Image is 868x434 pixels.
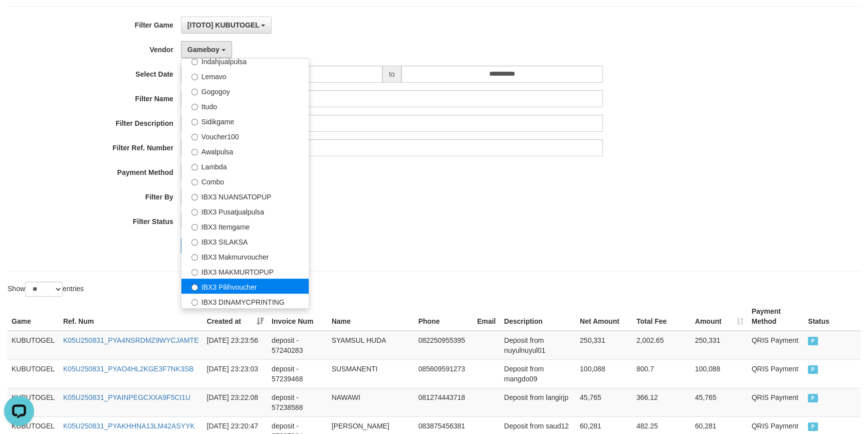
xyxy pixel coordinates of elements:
td: 100,088 [691,359,748,388]
label: Combo [181,173,309,188]
td: Deposit from mangdo09 [500,359,576,388]
label: IBX3 Makmurvoucher [181,249,309,264]
th: Total Fee [632,302,691,331]
input: Lemavo [191,74,198,80]
input: IBX3 Pilihvoucher [191,284,198,291]
span: PAID [808,422,818,431]
label: Lemavo [181,68,309,83]
input: Awalpulsa [191,149,198,155]
label: IBX3 Itemgame [181,219,309,234]
input: Voucher100 [191,134,198,140]
input: Lambda [191,164,198,170]
th: Amount: activate to sort column ascending [691,302,748,331]
td: deposit - 57238588 [268,388,328,416]
td: 250,331 [691,331,748,360]
a: K05U250831_PYAO4HL2KGE3F7NK3SB [63,365,193,373]
input: IBX3 DINAMYCPRINTING [191,299,198,306]
td: deposit - 57239468 [268,359,328,388]
span: [ITOTO] KUBUTOGEL [187,21,260,29]
input: IBX3 MAKMURTOPUP [191,269,198,276]
td: KUBUTOGEL [8,331,59,360]
td: Deposit from nuyulnuyul01 [500,331,576,360]
input: Indahjualpulsa [191,59,198,65]
td: 366.12 [632,388,691,416]
button: [ITOTO] KUBUTOGEL [181,17,272,34]
td: [DATE] 23:23:03 [202,359,268,388]
td: 081274443718 [414,388,473,416]
span: PAID [808,394,818,402]
select: Showentries [25,282,63,297]
th: Phone [414,302,473,331]
span: to [382,66,401,83]
label: Sidikgame [181,113,309,128]
td: NAWAWI [328,388,414,416]
input: IBX3 NUANSATOPUP [191,194,198,200]
input: Sidikgame [191,119,198,125]
th: Ref. Num [59,302,203,331]
label: Lambda [181,158,309,173]
label: Voucher100 [181,128,309,143]
label: Gogogoy [181,83,309,98]
th: Email [473,302,500,331]
th: Game [8,302,59,331]
input: IBX3 Itemgame [191,224,198,231]
td: deposit - 57240283 [268,331,328,360]
th: Name [328,302,414,331]
a: K05U250831_PYA4NSRDMZ9WYCJAMTE [63,336,199,344]
label: IBX3 MAKMURTOPUP [181,264,309,279]
td: SUSMANENTI [328,359,414,388]
td: 100,088 [576,359,632,388]
th: Status [804,302,860,331]
label: Indahjualpulsa [181,53,309,68]
label: IBX3 Pusatjualpulsa [181,203,309,219]
label: IBX3 SILAKSA [181,234,309,249]
th: Invoice Num [268,302,328,331]
td: 250,331 [576,331,632,360]
td: SYAMSUL HUDA [328,331,414,360]
label: IBX3 Pilihvoucher [181,279,309,294]
td: QRIS Payment [747,388,804,416]
td: 085609591273 [414,359,473,388]
input: Itudo [191,104,198,110]
label: Awalpulsa [181,143,309,158]
td: 082250955395 [414,331,473,360]
label: Itudo [181,98,309,113]
td: 2,002.65 [632,331,691,360]
th: Created at: activate to sort column ascending [202,302,268,331]
a: K05U250831_PYAINPEGCXXA9F5CI1U [63,393,190,401]
td: 45,765 [691,388,748,416]
td: Deposit from langirjp [500,388,576,416]
td: 800.7 [632,359,691,388]
span: PAID [808,365,818,374]
td: [DATE] 23:22:08 [202,388,268,416]
td: [DATE] 23:23:56 [202,331,268,360]
button: Gameboy [181,41,232,58]
td: 45,765 [576,388,632,416]
td: QRIS Payment [747,359,804,388]
a: K05U250831_PYAKHHNA13LM42ASYYK [63,422,195,430]
label: IBX3 DINAMYCPRINTING [181,294,309,309]
td: KUBUTOGEL [8,359,59,388]
span: PAID [808,337,818,345]
input: Gogogoy [191,89,198,95]
label: IBX3 NUANSATOPUP [181,188,309,203]
th: Net Amount [576,302,632,331]
td: KUBUTOGEL [8,388,59,416]
button: Open LiveChat chat widget [4,4,34,34]
label: Show entries [8,282,84,297]
td: QRIS Payment [747,331,804,360]
input: Combo [191,179,198,185]
th: Payment Method [747,302,804,331]
th: Description [500,302,576,331]
input: IBX3 Pusatjualpulsa [191,209,198,215]
input: IBX3 Makmurvoucher [191,254,198,261]
input: IBX3 SILAKSA [191,239,198,246]
span: Gameboy [187,46,220,54]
